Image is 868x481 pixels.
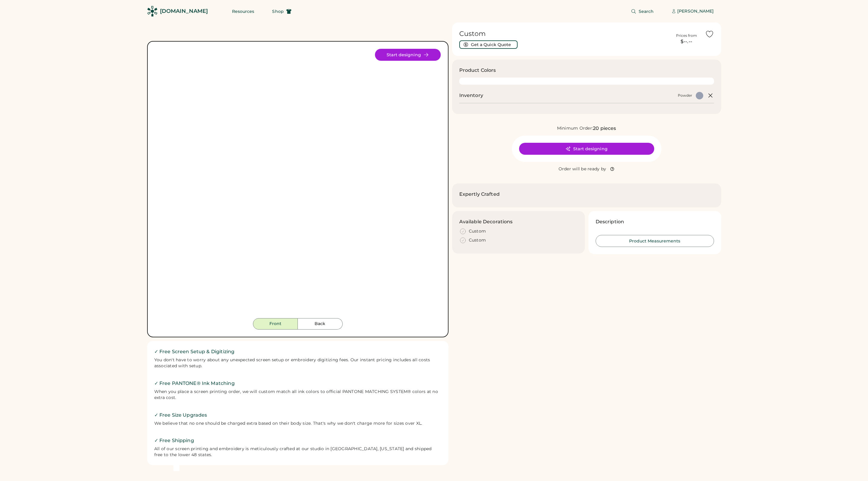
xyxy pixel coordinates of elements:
img: Product Image [163,49,432,318]
div: You don't have to worry about any unexpected screen setup or embroidery digitizing fees. Our inst... [154,357,441,369]
div: Custom [469,237,486,243]
button: Product Measurements [596,235,714,247]
button: Start designing [375,49,441,61]
div: Prices from [676,33,697,38]
h2: ✓ Free Screen Setup & Digitizing [154,348,441,355]
button: Start designing [519,143,654,155]
h3: Product Colors [459,67,496,74]
h2: ✓ Free PANTONE® Ink Matching [154,380,441,387]
div: We believe that no one should be charged extra based on their body size. That's why we don't char... [154,421,441,427]
img: Rendered Logo - Screens [147,6,158,16]
div: Custom [469,228,486,234]
button: Resources [225,5,262,17]
button: Back [298,318,343,330]
div: [PERSON_NAME] [677,8,714,14]
div: 20 pieces [593,125,616,132]
h2: Inventory [459,92,483,99]
button: Shop [265,5,298,17]
span: Search [639,9,654,13]
h2: ✓ Free Size Upgrades [154,412,441,419]
span: Shop [272,9,283,13]
div: $--.-- [672,38,701,45]
h3: Description [596,218,624,225]
h2: Expertly Crafted [459,191,500,198]
button: Search [624,5,661,17]
button: Front [253,318,298,330]
div: Minimum Order: [557,125,593,131]
div: When you place a screen printing order, we will custom match all ink colors to official PANTONE M... [154,389,441,401]
div: Order will be ready by [559,166,606,172]
div: All of our screen printing and embroidery is meticulously crafted at our studio in [GEOGRAPHIC_DA... [154,446,441,458]
h2: ✓ Free Shipping [154,437,441,444]
h3: Available Decorations [459,218,513,225]
button: Get a Quick Quote [459,40,518,49]
h1: Custom [459,30,668,38]
div: Powder [678,93,692,98]
div: [DOMAIN_NAME] [160,7,208,15]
